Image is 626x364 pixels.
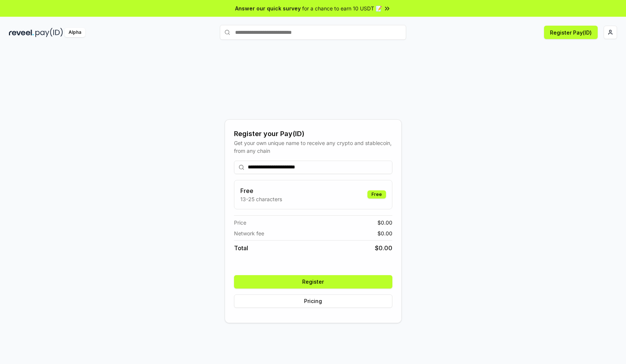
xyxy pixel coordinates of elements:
img: pay_id [35,28,63,37]
img: reveel_dark [9,28,34,37]
span: Answer our quick survey [235,4,301,12]
div: Alpha [64,28,85,37]
span: Network fee [234,229,264,237]
button: Register Pay(ID) [544,26,598,39]
span: $ 0.00 [377,229,392,237]
div: Register your Pay(ID) [234,129,392,139]
span: $ 0.00 [377,219,392,226]
p: 13-25 characters [240,195,282,203]
button: Register [234,275,392,289]
span: for a chance to earn 10 USDT 📝 [302,4,382,12]
span: Total [234,244,248,252]
button: Pricing [234,294,392,308]
span: Price [234,219,246,226]
h3: Free [240,186,282,195]
div: Free [367,190,386,199]
span: $ 0.00 [375,244,392,252]
div: Get your own unique name to receive any crypto and stablecoin, from any chain [234,139,392,155]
